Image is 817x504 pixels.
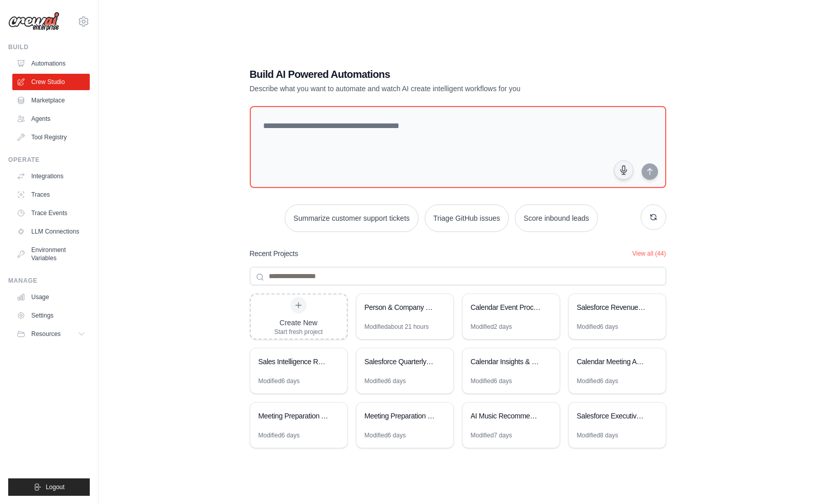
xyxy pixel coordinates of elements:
div: Calendar Event Processing & Slack Notification System [471,302,541,312]
span: Resources [31,330,61,338]
div: Meeting Preparation Assistant [258,411,329,421]
div: Salesforce Revenue Forecasting System [577,302,647,312]
div: Modified 6 days [577,377,619,385]
div: Operate [8,156,90,164]
div: Modified 6 days [258,431,300,439]
div: Modified 6 days [471,377,512,385]
a: Marketplace [12,92,90,109]
button: Summarize customer support tickets [285,204,418,232]
a: Tool Registry [12,129,90,145]
a: Automations [12,55,90,72]
button: Get new suggestions [641,204,666,230]
a: Integrations [12,168,90,184]
div: Build [8,43,90,51]
h1: Build AI Powered Automations [250,67,594,81]
p: Describe what you want to automate and watch AI create intelligent workflows for you [250,83,594,94]
button: Score inbound leads [515,204,598,232]
span: Logout [46,483,65,491]
a: Environment Variables [12,242,90,266]
button: View all (44) [632,249,666,258]
div: Calendar Insights & Meeting Optimization [471,356,541,367]
div: Calendar Meeting Analysis - Customer vs Internal [577,356,647,367]
div: Manage [8,277,90,285]
button: Triage GitHub issues [425,204,509,232]
div: Modified about 21 hours [365,323,429,331]
a: Traces [12,186,90,203]
div: Modified 6 days [365,377,406,385]
a: Settings [12,307,90,324]
a: Crew Studio [12,74,90,90]
div: Start fresh project [274,328,323,336]
div: Create New [274,318,323,328]
div: Sales Intelligence Research Automation [258,356,329,367]
div: Meeting Preparation Research Crew [365,411,435,421]
div: Modified 6 days [258,377,300,385]
a: Usage [12,289,90,305]
div: Modified 6 days [577,323,619,331]
iframe: Chat Widget [766,455,817,504]
button: Click to speak your automation idea [614,160,633,180]
div: Person & Company Research with Meeting Prep [365,302,435,312]
button: Resources [12,326,90,342]
button: Logout [8,478,90,496]
div: Modified 7 days [471,431,512,439]
div: Modified 2 days [471,323,512,331]
a: Agents [12,111,90,127]
div: AI Music Recommender [471,411,541,421]
div: Modified 8 days [577,431,619,439]
a: Trace Events [12,205,90,221]
div: Modified 6 days [365,431,406,439]
h3: Recent Projects [250,248,298,259]
div: Salesforce Quarterly Opportunities Report [365,356,435,367]
img: Logo [8,12,59,31]
a: LLM Connections [12,223,90,240]
div: Salesforce Executive Opportunity Report [577,411,647,421]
